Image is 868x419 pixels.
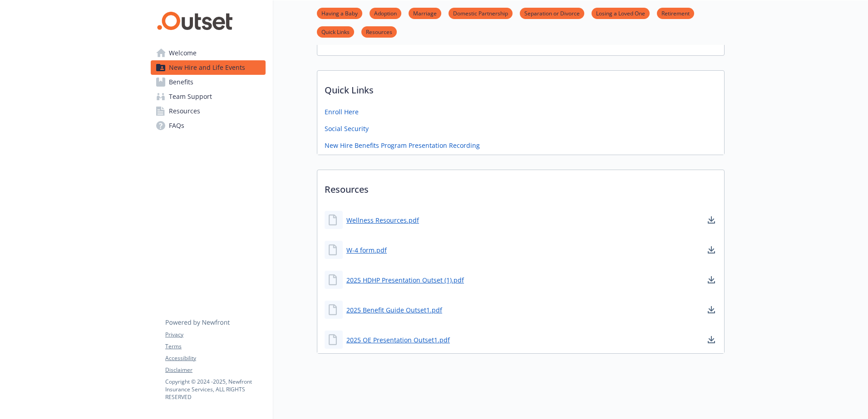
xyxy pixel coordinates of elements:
[317,9,362,17] a: Having a Baby
[657,9,694,17] a: Retirement
[169,104,200,118] span: Resources
[706,304,717,315] a: download document
[317,71,724,104] p: Quick Links
[165,331,265,339] a: Privacy
[346,275,464,285] a: 2025 HDHP Presentation Outset (1).pdf
[165,366,265,374] a: Disclaimer
[520,9,584,17] a: Separation or Divorce
[592,9,650,17] a: Losing a Loved One
[706,214,717,225] a: download document
[151,75,266,89] a: Benefits
[169,46,197,60] span: Welcome
[165,342,265,351] a: Terms
[165,378,265,401] p: Copyright © 2024 - 2025 , Newfront Insurance Services, ALL RIGHTS RESERVED
[325,107,359,117] a: Enroll Here
[151,60,266,75] a: New Hire and Life Events
[409,9,441,17] a: Marriage
[706,244,717,255] a: download document
[165,354,265,362] a: Accessibility
[449,9,513,17] a: Domestic Partnership
[151,104,266,118] a: Resources
[346,215,419,225] a: Wellness Resources.pdf
[346,245,387,255] a: W-4 form.pdf
[151,118,266,133] a: FAQs
[325,124,369,133] a: Social Security
[706,334,717,345] a: download document
[317,170,724,204] p: Resources
[346,335,450,345] a: 2025 OE Presentation Outset1.pdf
[706,274,717,285] a: download document
[346,305,442,315] a: 2025 Benefit Guide Outset1.pdf
[325,141,480,150] a: New Hire Benefits Program Presentation Recording
[151,46,266,60] a: Welcome
[169,89,212,104] span: Team Support
[370,9,401,17] a: Adoption
[317,27,354,36] a: Quick Links
[169,75,193,89] span: Benefits
[169,60,245,75] span: New Hire and Life Events
[169,118,184,133] span: FAQs
[151,89,266,104] a: Team Support
[361,27,397,36] a: Resources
